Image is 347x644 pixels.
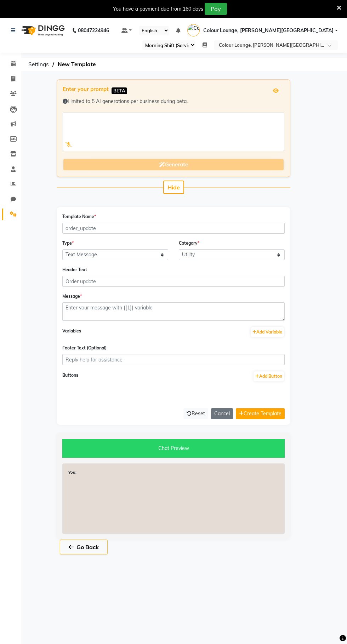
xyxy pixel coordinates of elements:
[62,213,96,220] label: Template Name
[205,3,227,15] button: Pay
[254,371,284,381] button: Add Button
[62,240,74,246] label: Type
[183,408,208,419] button: Reset
[163,181,184,194] button: Hide
[62,223,285,234] input: order_update
[187,24,200,36] img: Colour Lounge, Lawrence Road
[211,408,233,419] button: Cancel
[203,27,334,34] span: Colour Lounge, [PERSON_NAME][GEOGRAPHIC_DATA]
[167,184,180,191] span: Hide
[18,21,67,40] img: logo
[112,87,127,94] span: BETA
[25,58,52,71] span: Settings
[68,470,76,475] strong: You:
[62,439,285,458] div: Chat Preview
[62,354,285,365] input: Reply help for assistance
[62,276,285,287] input: Order update
[62,267,87,273] label: Header Text
[60,540,108,554] button: Go Back
[62,293,82,300] label: Message
[78,21,109,40] b: 08047224946
[62,372,78,378] label: Buttons
[63,85,109,93] label: Enter your prompt
[113,5,203,13] div: You have a payment due from 160 days
[62,328,81,334] label: Variables
[63,98,284,105] div: Limited to 5 AI generations per business during beta.
[179,240,199,246] label: Category
[54,58,99,71] span: New Template
[236,408,285,419] button: Create Template
[251,327,284,337] button: Add Variable
[62,345,107,351] label: Footer Text (Optional)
